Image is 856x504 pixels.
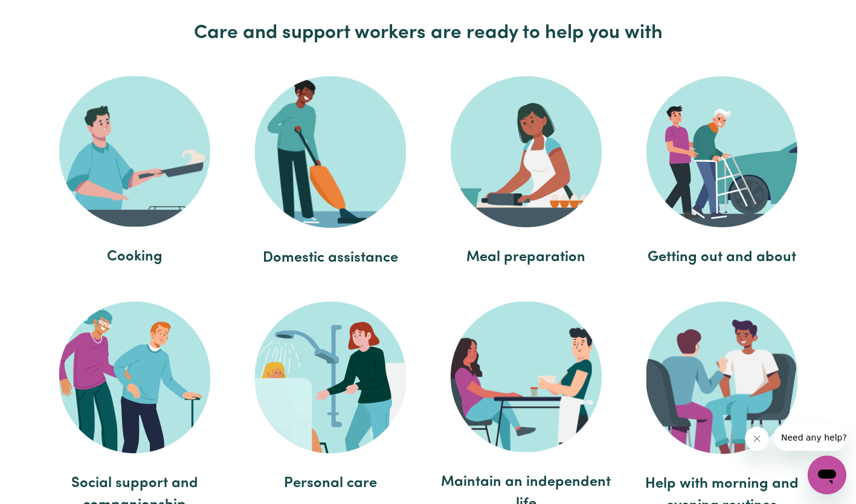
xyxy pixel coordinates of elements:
[808,456,846,494] iframe: Button to launch messaging window
[7,8,73,18] span: Need any help?
[636,247,808,268] span: Getting out and about
[37,22,820,45] h2: Care and support workers are ready to help you with
[745,427,769,451] iframe: Close message
[440,247,612,268] span: Meal preparation
[245,247,416,269] span: Domestic assistance
[774,424,846,451] iframe: Message from company
[245,473,416,494] span: Personal care
[49,246,220,268] span: Cooking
